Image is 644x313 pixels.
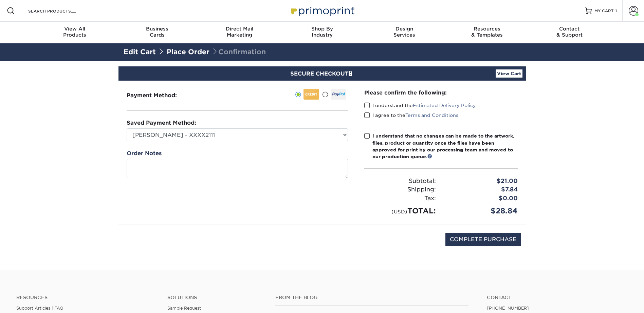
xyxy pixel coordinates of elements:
div: Cards [116,26,198,38]
h4: Solutions [167,295,265,300]
label: Saved Payment Method: [127,119,196,127]
label: I understand the [364,102,476,109]
input: COMPLETE PURCHASE [445,233,521,246]
div: I understand that no changes can be made to the artwork, files, product or quantity once the file... [372,132,518,160]
span: View All [34,26,116,32]
div: & Support [528,26,611,38]
span: 1 [615,8,617,13]
a: Direct MailMarketing [198,22,281,43]
div: Please confirm the following: [364,89,518,97]
div: Shipping: [359,185,441,194]
div: $7.84 [441,185,523,194]
span: Shop By [281,26,363,32]
label: Order Notes [127,149,162,158]
span: MY CART [594,8,614,14]
label: I agree to the [364,112,458,119]
div: $21.00 [441,177,523,186]
a: BusinessCards [116,22,198,43]
div: $0.00 [441,194,523,203]
div: Marketing [198,26,281,38]
a: Terms and Conditions [405,112,458,118]
h3: Payment Method: [127,92,194,99]
span: SECURE CHECKOUT [290,70,354,77]
div: Industry [281,26,363,38]
span: Design [363,26,446,32]
input: SEARCH PRODUCTS..... [27,7,94,15]
a: Resources& Templates [446,22,528,43]
div: Products [34,26,116,38]
span: Resources [446,26,528,32]
a: View AllProducts [34,22,116,43]
iframe: Google Customer Reviews [2,292,58,311]
a: View Cart [496,69,522,78]
div: $28.84 [441,205,523,216]
h4: Resources [16,295,157,300]
a: Edit Cart [124,48,156,56]
a: Shop ByIndustry [281,22,363,43]
span: Direct Mail [198,26,281,32]
div: & Templates [446,26,528,38]
div: TOTAL: [359,205,441,216]
small: (USD) [391,209,407,214]
div: Subtotal: [359,177,441,186]
a: Estimated Delivery Policy [413,103,476,108]
span: Contact [528,26,611,32]
img: Primoprint [288,3,356,18]
a: [PHONE_NUMBER] [487,306,529,311]
a: Place Order [167,48,209,56]
a: Contact [487,295,628,300]
a: DesignServices [363,22,446,43]
h4: From the Blog [275,295,468,300]
span: Business [116,26,198,32]
a: Contact& Support [528,22,611,43]
span: Confirmation [211,48,266,56]
div: Tax: [359,194,441,203]
div: Services [363,26,446,38]
a: Sample Request [167,306,201,311]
